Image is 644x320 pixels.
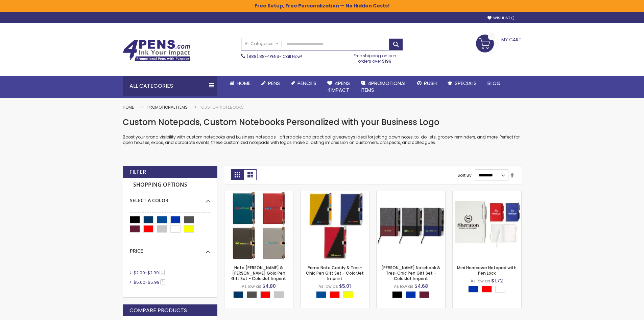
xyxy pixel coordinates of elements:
[224,76,256,91] a: Home
[419,291,429,298] div: Dark Red
[394,283,413,289] span: As low as
[123,134,522,145] p: Boost your brand visibility with custom notebooks and business notepads—affordable and practical ...
[233,291,287,300] div: Select A Color
[247,54,302,59] span: - Call Now!
[361,80,406,93] span: 4PROMOTIONAL ITEMS
[355,76,412,98] a: 4PROMOTIONALITEMS
[392,291,402,298] div: Black
[132,279,168,285] a: $5.00-$5.993
[134,270,145,276] span: $2.00
[242,283,261,289] span: As low as
[301,191,369,260] img: Primo Note Caddy & Tres-Chic Pen Gift Set - ColorJet Imprint
[237,80,251,87] span: Home
[392,291,433,300] div: Select A Color
[123,76,217,96] div: All Categories
[487,80,501,87] span: Blog
[123,104,134,110] a: Home
[297,80,316,87] span: Pencils
[414,283,428,290] span: $4.68
[285,76,322,91] a: Pencils
[130,178,210,192] strong: Shopping Options
[381,265,440,281] a: [PERSON_NAME] Notebook & Tres-Chic Pen Gift Set - ColorJet Imprint
[442,76,482,91] a: Specials
[330,291,340,298] div: Red
[322,76,355,98] a: 4Pens4impact
[247,54,279,59] a: (888) 88-4PENS
[129,307,187,314] strong: Compare Products
[123,117,522,128] h1: Custom Notepads, Custom Notebooks Personalized with your Business Logo
[160,270,165,275] span: 1
[455,80,477,87] span: Specials
[468,286,509,294] div: Select A Color
[457,172,472,178] label: Sort By
[256,76,285,91] a: Pens
[457,265,517,276] a: Mini Hardcover Notepad with Pen Lock
[262,283,276,290] span: $4.80
[274,291,284,298] div: Silver
[468,286,478,293] div: Blue
[343,291,353,298] div: Yellow
[201,104,244,110] strong: Custom Notebooks
[160,279,165,284] span: 3
[130,192,210,204] div: Select A Color
[224,191,293,260] img: Note Caddy & Crosby Rose Gold Pen Gift Set - ColorJet Imprint
[148,279,160,285] span: $5.99
[130,243,210,254] div: Price
[318,283,338,289] span: As low as
[147,104,188,110] a: Promotional Items
[495,286,505,293] div: White
[306,265,364,281] a: Primo Note Caddy & Tres-Chic Pen Gift Set - ColorJet Imprint
[377,191,445,260] img: Twain Notebook & Tres-Chic Pen Gift Set - ColorJet Imprint
[245,41,279,46] span: All Categories
[268,80,280,87] span: Pens
[129,168,146,176] strong: Filter
[339,283,351,290] span: $5.01
[406,291,416,298] div: Blue
[377,191,445,197] a: Twain Notebook & Tres-Chic Pen Gift Set - ColorJet Imprint
[471,278,490,284] span: As low as
[231,169,244,180] strong: Grid
[347,50,403,64] div: Free shipping on pen orders over $199
[134,279,145,285] span: $5.00
[260,291,270,298] div: Red
[224,191,293,197] a: Note Caddy & Crosby Rose Gold Pen Gift Set - ColorJet Imprint
[231,265,286,281] a: Note [PERSON_NAME] & [PERSON_NAME] Gold Pen Gift Set - ColorJet Imprint
[316,291,326,298] div: Dark Blue
[233,291,243,298] div: Navy Blue
[424,80,437,87] span: Rush
[301,191,369,197] a: Primo Note Caddy & Tres-Chic Pen Gift Set - ColorJet Imprint
[147,270,159,276] span: $2.99
[453,191,521,197] a: Mini Hardcover Notepad with Pen Lock
[241,38,282,49] a: All Categories
[487,16,515,21] a: Wishlist
[491,277,503,284] span: $1.72
[327,80,350,93] span: 4Pens 4impact
[412,76,442,91] a: Rush
[132,270,167,276] a: $2.00-$2.991
[316,291,357,300] div: Select A Color
[247,291,257,298] div: Gunmetal
[482,286,492,293] div: Red
[123,40,190,61] img: 4Pens Custom Pens and Promotional Products
[453,191,521,260] img: Mini Hardcover Notepad with Pen Lock
[482,76,506,91] a: Blog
